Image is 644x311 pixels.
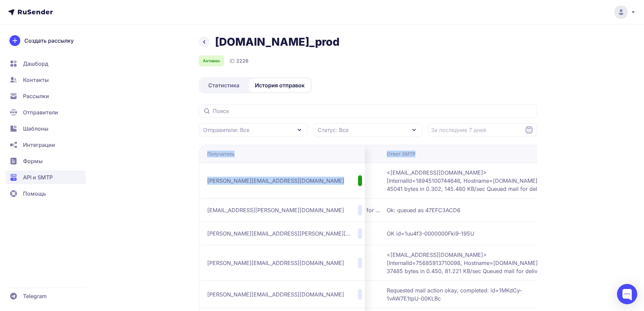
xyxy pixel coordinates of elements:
[428,123,537,137] input: Datepicker input
[207,290,344,298] span: [PERSON_NAME][EMAIL_ADDRESS][DOMAIN_NAME]
[208,81,239,89] span: Статистика
[387,229,556,238] span: OK id=1uu4f3-0000000Fki9-195U
[249,79,311,92] a: История отправок
[387,169,556,193] span: <[EMAIL_ADDRESS][DOMAIN_NAME]> [InternalId=18945100744646, Hostname=[DOMAIN_NAME]] 45041 bytes in...
[236,58,248,64] span: 2226
[203,126,249,134] span: Отправители: Все
[23,92,49,100] span: Рассылки
[23,108,58,116] span: Отправители
[255,81,305,89] span: История отправок
[207,206,344,214] span: [EMAIL_ADDRESS][PERSON_NAME][DOMAIN_NAME]
[23,190,46,198] span: Помощь
[207,229,353,238] span: [PERSON_NAME][EMAIL_ADDRESS][PERSON_NAME][DOMAIN_NAME]
[23,141,55,149] span: Интеграции
[23,125,48,133] span: Шаблоны
[23,173,53,181] span: API и SMTP
[207,259,344,267] span: [PERSON_NAME][EMAIL_ADDRESS][DOMAIN_NAME]
[207,177,344,185] span: [PERSON_NAME][EMAIL_ADDRESS][DOMAIN_NAME]
[203,58,220,64] span: Активен
[24,37,74,45] span: Создать рассылку
[387,251,556,275] span: <[EMAIL_ADDRESS][DOMAIN_NAME]> [InternalId=75685913710098, Hostname=[DOMAIN_NAME]] 37485 bytes in...
[200,79,247,92] a: Статистика
[23,60,48,68] span: Дашборд
[230,57,248,65] div: ID
[23,157,43,165] span: Формы
[387,286,556,303] span: Requested mail action okay, completed: id=1MKdCy-1vAW7E1tpU-00KLBc
[23,292,47,300] span: Telegram
[5,289,86,303] a: Telegram
[215,35,339,49] h1: [DOMAIN_NAME]_prod
[387,151,415,157] div: Ответ SMTP
[318,126,349,134] span: Статус: Все
[23,76,49,84] span: Контакты
[207,151,235,157] div: Получатель
[387,206,556,214] span: Ok: queued as 47EFC3ACD6
[199,104,537,118] input: Поиск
